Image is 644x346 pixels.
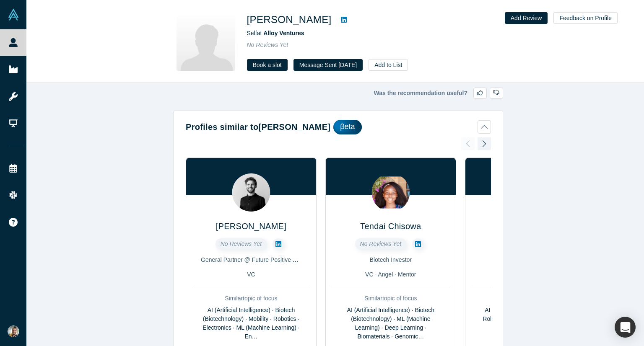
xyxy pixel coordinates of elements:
[247,30,304,36] span: Self at
[247,41,288,48] span: No Reviews Yet
[505,12,548,24] button: Add Review
[333,120,361,134] div: βeta
[371,173,410,212] img: Tendai Chisowa's Profile Image
[192,294,310,303] div: Similar topic of focus
[174,88,503,99] div: Was the recommendation useful?
[332,270,450,279] div: VC · Angel · Mentor
[192,306,310,341] div: AI (Artificial Intelligence) · Biotech (Biotechnology) · Mobility · Robotics · Electronics · ML (...
[192,270,310,279] div: VC
[360,240,402,247] span: No Reviews Yet
[293,59,363,71] button: Message Sent [DATE]
[332,306,450,341] div: AI (Artificial Intelligence) · Biotech (Biotechnology) · ML (Machine Learning) · Deep Learning · ...
[201,256,311,263] span: General Partner @ Future Positive Capital
[471,306,589,341] div: AI (Artificial Intelligence) · Mobility · Robotics · Electronics · ML (Machine Learning) · CleanT...
[263,30,304,36] a: Alloy Ventures
[216,222,286,231] a: [PERSON_NAME]
[247,59,288,71] a: Book a slot
[186,121,330,133] h2: Profiles similar to [PERSON_NAME]
[247,12,332,27] h1: [PERSON_NAME]
[360,222,421,231] a: Tendai Chisowa
[553,12,618,24] button: Feedback on Profile
[8,325,19,337] img: Selim Satici's Account
[471,294,589,303] div: Similar topic of focus
[8,9,19,21] img: Alchemist Vault Logo
[221,240,262,247] span: No Reviews Yet
[186,120,491,134] button: Profiles similar to[PERSON_NAME]βeta
[232,173,270,212] img: Alexandre Terrien's Profile Image
[471,270,589,279] div: VC
[370,256,412,263] span: Biotech Investor
[369,59,408,71] button: Add to List
[332,294,450,303] div: Similar topic of focus
[177,12,235,71] img: Craig Taylor's Profile Image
